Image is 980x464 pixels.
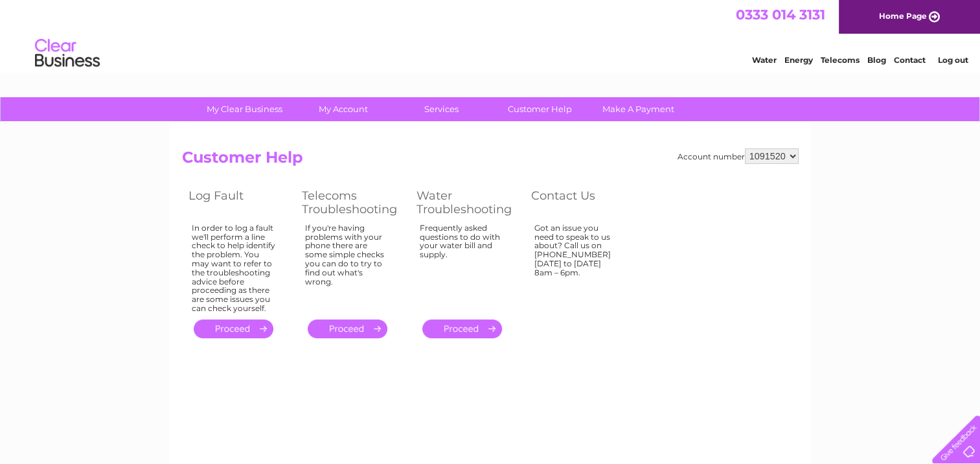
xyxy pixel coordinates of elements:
[894,55,926,65] a: Contact
[34,34,100,73] img: logo.png
[410,185,525,220] th: Water Troubleshooting
[784,55,813,65] a: Energy
[388,97,495,121] a: Services
[295,185,410,220] th: Telecoms Troubleshooting
[182,148,799,173] h2: Customer Help
[534,224,619,308] div: Got an issue you need to speak to us about? Call us on [PHONE_NUMBER] [DATE] to [DATE] 8am – 6pm.
[191,97,298,121] a: My Clear Business
[525,185,638,220] th: Contact Us
[736,6,825,23] a: 0333 014 3131
[486,97,593,121] a: Customer Help
[678,148,799,164] div: Account number
[308,319,387,338] a: .
[290,97,396,121] a: My Account
[585,97,692,121] a: Make A Payment
[185,7,797,63] div: Clear Business is a trading name of Verastar Limited (registered in [GEOGRAPHIC_DATA] No. 3667643...
[192,224,276,313] div: In order to log a fault we'll perform a line check to help identify the problem. You may want to ...
[821,55,860,65] a: Telecoms
[422,319,502,338] a: .
[182,185,295,220] th: Log Fault
[305,224,391,308] div: If you're having problems with your phone there are some simple checks you can do to try to find ...
[194,319,273,338] a: .
[420,224,505,308] div: Frequently asked questions to do with your water bill and supply.
[867,55,886,65] a: Blog
[937,55,968,65] a: Log out
[752,55,777,65] a: Water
